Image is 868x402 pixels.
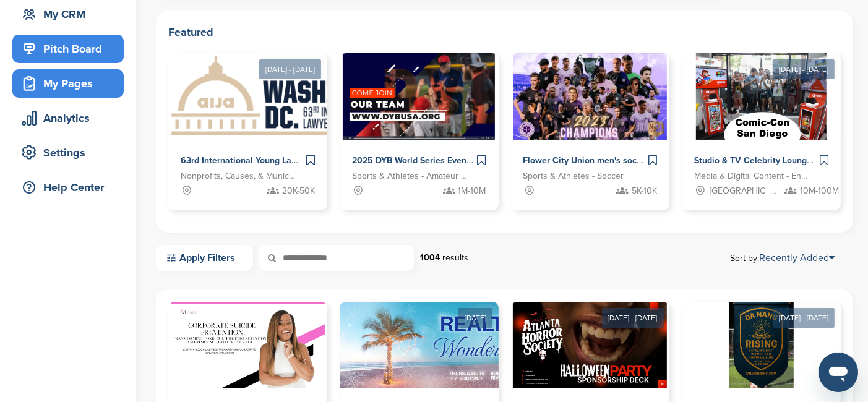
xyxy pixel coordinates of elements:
[19,142,124,164] div: Settings
[710,184,781,198] span: [GEOGRAPHIC_DATA], [GEOGRAPHIC_DATA]
[523,155,793,166] span: Flower City Union men's soccer & Flower City 1872 women's soccer
[352,169,468,183] span: Sports & Athletes - Amateur Sports Leagues
[511,53,670,210] a: Sponsorpitch & Flower City Union men's soccer & Flower City 1872 women's soccer Sports & Athletes...
[19,72,124,95] div: My Pages
[12,173,124,202] a: Help Center
[602,308,664,328] div: [DATE] - [DATE]
[340,302,561,388] img: Sponsorpitch &
[12,139,124,167] a: Settings
[19,3,124,25] div: My CRM
[773,308,835,328] div: [DATE] - [DATE]
[513,302,667,388] img: Sponsorpitch &
[696,53,826,140] img: Sponsorpitch &
[458,184,486,198] span: 1M-10M
[19,38,124,60] div: Pitch Board
[181,155,357,166] span: 63rd International Young Lawyers' Congress
[168,53,414,140] img: Sponsorpitch &
[632,184,657,198] span: 5K-10K
[12,104,124,132] a: Analytics
[12,35,124,63] a: Pitch Board
[682,33,841,210] a: [DATE] - [DATE] Sponsorpitch & Studio & TV Celebrity Lounge @ Comic-Con [GEOGRAPHIC_DATA]. Over 3...
[168,24,841,41] h2: Featured
[282,184,315,198] span: 20K-50K
[773,59,835,79] div: [DATE] - [DATE]
[458,308,492,328] div: [DATE]
[340,53,499,210] a: Sponsorpitch & 2025 DYB World Series Events Sports & Athletes - Amateur Sports Leagues 1M-10M
[729,302,794,388] img: Sponsorpitch &
[19,107,124,129] div: Analytics
[513,53,668,140] img: Sponsorpitch &
[168,33,327,210] a: [DATE] - [DATE] Sponsorpitch & 63rd International Young Lawyers' Congress Nonprofits, Causes, & M...
[156,245,253,271] a: Apply Filters
[352,155,474,166] span: 2025 DYB World Series Events
[181,169,296,183] span: Nonprofits, Causes, & Municipalities - Professional Development
[19,176,124,199] div: Help Center
[12,69,124,98] a: My Pages
[759,252,835,264] a: Recently Added
[442,252,468,263] span: results
[259,59,321,79] div: [DATE] - [DATE]
[694,169,810,183] span: Media & Digital Content - Entertainment
[343,53,496,140] img: Sponsorpitch &
[523,169,624,183] span: Sports & Athletes - Soccer
[800,184,839,198] span: 10M-100M
[420,252,440,263] strong: 1004
[171,302,325,388] img: Sponsorpitch &
[819,353,858,392] iframe: Button to launch messaging window
[730,253,835,263] span: Sort by:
